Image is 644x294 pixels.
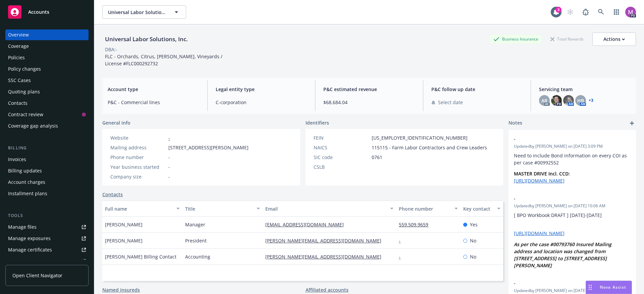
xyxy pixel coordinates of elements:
[8,64,41,74] div: Policy changes
[306,119,329,126] span: Identifiers
[5,41,89,52] a: Coverage
[5,188,89,199] a: Installment plans
[306,286,348,293] a: Affiliated accounts
[508,190,636,274] div: -Updatedby [PERSON_NAME] on [DATE] 10:06 AM[ BPO Workbook DRAFT ] [DATE]-[DATE] [URL][DOMAIN_NAME...
[399,237,406,244] a: -
[185,205,253,212] div: Title
[105,205,172,212] div: Full name
[168,135,170,141] a: -
[399,205,450,212] div: Phone number
[110,173,166,180] div: Company size
[105,253,176,260] span: [PERSON_NAME] Billing Contact
[514,152,631,166] p: Need to include Bond information on every COI as per case #00992552
[265,205,386,212] div: Email
[603,33,625,46] div: Actions
[323,86,415,93] span: P&C estimated revenue
[514,177,565,184] a: [URL][DOMAIN_NAME]
[5,98,89,108] a: Contacts
[514,230,565,236] a: [URL][DOMAIN_NAME]
[508,119,522,127] span: Notes
[514,195,613,202] span: -
[314,144,369,151] div: NAICS
[514,288,631,294] span: Updated by [PERSON_NAME] on [DATE] 7:37 AM
[185,237,207,244] span: President
[168,163,170,170] span: -
[216,86,307,93] span: Legal entity type
[185,253,210,260] span: Accounting
[461,201,503,217] button: Key contact
[108,86,199,93] span: Account type
[579,5,592,19] a: Report a Bug
[541,97,547,104] span: AR
[589,98,593,102] a: +3
[625,7,636,17] img: photo
[563,95,574,106] img: photo
[8,86,40,97] div: Quoting plans
[577,97,584,104] span: HB
[586,281,594,294] div: Drag to move
[168,144,249,151] span: [STREET_ADDRESS][PERSON_NAME]
[514,203,631,209] span: Updated by [PERSON_NAME] on [DATE] 10:06 AM
[514,143,631,149] span: Updated by [PERSON_NAME] on [DATE] 3:09 PM
[372,144,487,151] span: 115115 - Farm Labor Contractors and Crew Leaders
[265,221,349,228] a: [EMAIL_ADDRESS][DOMAIN_NAME]
[5,154,89,165] a: Invoices
[110,154,166,161] div: Phone number
[8,154,26,165] div: Invoices
[8,98,28,108] div: Contacts
[514,212,631,219] p: [ BPO Workbook DRAFT ] [DATE]-[DATE]
[8,41,29,52] div: Coverage
[372,154,382,161] span: 0761
[110,163,166,170] div: Year business started
[314,163,369,170] div: CSLB
[5,256,89,267] a: Manage BORs
[547,35,587,43] div: Total Rewards
[5,64,89,74] a: Policy changes
[8,177,45,188] div: Account charges
[8,244,52,255] div: Manage certificates
[182,201,263,217] button: Title
[5,177,89,188] a: Account charges
[5,109,89,120] a: Contract review
[431,86,523,93] span: P&C follow up date
[438,99,463,106] span: Select date
[8,75,31,86] div: SSC Cases
[168,173,170,180] span: -
[314,154,369,161] div: SIC code
[5,212,89,219] div: Tools
[8,52,25,63] div: Policies
[105,221,143,228] span: [PERSON_NAME]
[399,221,434,228] a: 559.509.9659
[514,280,613,287] span: -
[610,5,623,19] a: Switch app
[514,135,613,142] span: -
[102,201,182,217] button: Full name
[5,244,89,255] a: Manage certificates
[110,144,166,151] div: Mailing address
[8,222,37,232] div: Manage files
[8,165,42,176] div: Billing updates
[5,145,89,151] div: Billing
[508,130,636,190] div: -Updatedby [PERSON_NAME] on [DATE] 3:09 PMNeed to include Bond information on every COI as per ca...
[5,222,89,232] a: Manage files
[5,165,89,176] a: Billing updates
[12,272,62,279] span: Open Client Navigator
[102,35,191,44] div: Universal Labor Solutions, Inc.
[8,29,29,40] div: Overview
[105,237,143,244] span: [PERSON_NAME]
[28,9,49,15] span: Accounts
[185,221,205,228] span: Manager
[5,29,89,40] a: Overview
[563,5,577,19] a: Start snowing
[5,3,89,21] a: Accounts
[463,205,493,212] div: Key contact
[102,5,186,19] button: Universal Labor Solutions, Inc.
[5,233,89,244] a: Manage exposures
[470,237,476,244] span: No
[514,170,570,177] strong: MASTER DRIVE Incl. CCD:
[594,5,608,19] a: Search
[108,9,166,16] span: Universal Labor Solutions, Inc.
[5,52,89,63] a: Policies
[216,99,307,106] span: C-corporation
